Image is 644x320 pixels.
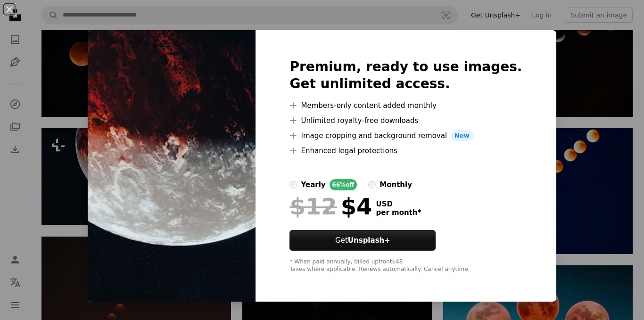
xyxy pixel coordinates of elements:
[376,208,421,217] span: per month *
[348,236,390,245] strong: Unsplash+
[289,58,522,92] h2: Premium, ready to use images. Get unlimited access.
[376,200,421,208] span: USD
[289,258,522,273] div: * When paid annually, billed upfront $48 Taxes where applicable. Renews automatically. Cancel any...
[289,100,522,111] li: Members-only content added monthly
[289,145,522,156] li: Enhanced legal protections
[289,194,337,219] span: $12
[380,179,412,190] div: monthly
[289,181,297,189] input: yearly66%off
[88,30,256,302] img: premium_photo-1676165852121-f672885a109e
[451,130,473,141] span: New
[330,179,357,190] div: 66% off
[289,194,372,219] div: $4
[289,115,522,126] li: Unlimited royalty-free downloads
[368,181,376,189] input: monthly
[289,230,436,251] button: GetUnsplash+
[289,130,522,141] li: Image cropping and background removal
[301,179,325,190] div: yearly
